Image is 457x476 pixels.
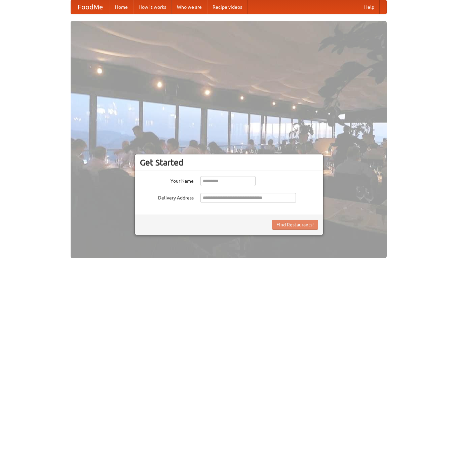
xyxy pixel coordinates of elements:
[272,220,318,230] button: Find Restaurants!
[140,193,194,201] label: Delivery Address
[140,176,194,184] label: Your Name
[71,0,110,14] a: FoodMe
[359,0,380,14] a: Help
[140,157,318,168] h3: Get Started
[110,0,133,14] a: Home
[207,0,247,14] a: Recipe videos
[172,0,207,14] a: Who we are
[133,0,172,14] a: How it works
